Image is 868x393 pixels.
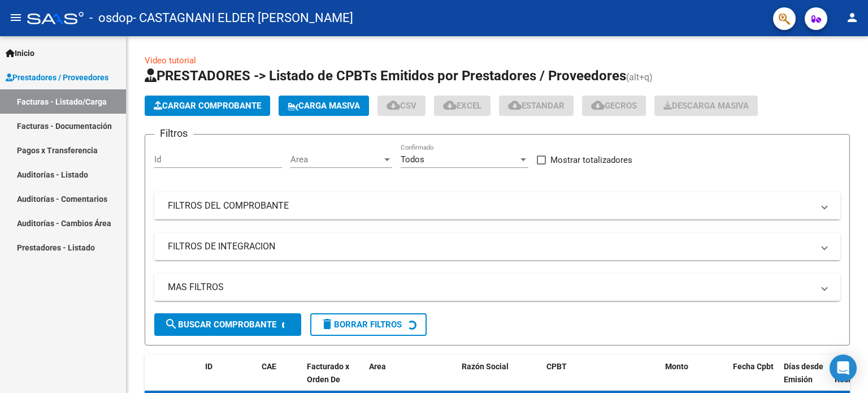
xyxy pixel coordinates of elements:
button: Cargar Comprobante [145,96,270,116]
span: Carga Masiva [288,101,360,111]
span: Prestadores / Proveedores [6,71,108,84]
span: Buscar Comprobante [164,319,276,330]
app-download-masive: Descarga masiva de comprobantes (adjuntos) [654,96,758,116]
mat-icon: search [164,317,178,331]
mat-icon: person [845,11,859,24]
span: Mostrar totalizadores [550,153,632,167]
span: CSV [387,101,416,111]
span: Borrar Filtros [320,319,402,330]
mat-icon: cloud_download [591,98,605,112]
span: Estandar [508,101,565,111]
span: Area [369,362,386,371]
span: - osdop [89,6,133,31]
mat-icon: cloud_download [387,98,400,112]
mat-panel-title: FILTROS DEL COMPROBANTE [168,200,813,212]
span: Cargar Comprobante [154,101,261,111]
span: Inicio [6,47,34,59]
span: Area [290,154,382,165]
button: Buscar Comprobante [154,313,301,336]
span: Facturado x Orden De [307,362,349,384]
span: Todos [401,154,424,165]
span: (alt+q) [626,72,653,83]
span: CAE [262,362,276,371]
span: Fecha Cpbt [733,362,774,371]
button: Descarga Masiva [654,96,758,116]
span: ID [205,362,212,371]
span: Razón Social [462,362,509,371]
mat-icon: delete [320,317,334,331]
button: Carga Masiva [279,96,369,116]
span: Descarga Masiva [663,101,749,111]
button: Gecros [582,96,646,116]
mat-expansion-panel-header: FILTROS DE INTEGRACION [154,233,840,260]
span: Días desde Emisión [784,362,823,384]
span: PRESTADORES -> Listado de CPBTs Emitidos por Prestadores / Proveedores [145,68,626,84]
span: CPBT [546,362,567,371]
span: - CASTAGNANI ELDER [PERSON_NAME] [133,6,353,31]
mat-expansion-panel-header: FILTROS DEL COMPROBANTE [154,192,840,219]
mat-panel-title: MAS FILTROS [168,281,813,293]
span: Gecros [591,101,637,111]
h3: Filtros [154,126,193,141]
div: Open Intercom Messenger [830,355,857,382]
button: Estandar [499,96,574,116]
span: Fecha Recibido [835,362,866,384]
button: EXCEL [434,96,491,116]
span: Monto [665,362,688,371]
mat-icon: cloud_download [508,98,522,112]
mat-expansion-panel-header: MAS FILTROS [154,274,840,301]
mat-icon: menu [9,11,23,24]
mat-panel-title: FILTROS DE INTEGRACION [168,240,813,253]
span: EXCEL [443,101,481,111]
button: CSV [377,96,426,116]
a: Video tutorial [145,55,196,66]
mat-icon: cloud_download [443,98,457,112]
button: Borrar Filtros [310,313,427,336]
